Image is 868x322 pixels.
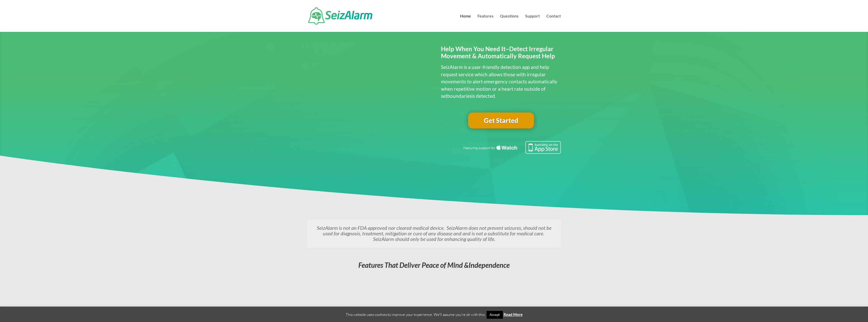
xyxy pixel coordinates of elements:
[358,261,510,269] em: Features That Deliver Peace of Mind &
[546,14,561,32] a: Contact
[463,149,561,155] a: Featuring seizure detection support for the Apple Watch
[441,64,561,100] p: SeizAlarm is a user-friendly detection app and help request service which allows those with irreg...
[460,14,471,32] a: Home
[308,7,372,25] img: SeizAlarm
[500,14,519,32] a: Questions
[468,112,534,129] a: Get Started
[463,141,561,154] img: Seizure detection available in the Apple App Store.
[525,14,540,32] a: Support
[477,14,493,32] a: Features
[487,311,503,319] a: Accept
[441,45,561,63] h2: Help When You Need It–Detect Irregular Movement & Automatically Request Help
[504,312,523,317] a: Read More
[346,312,523,317] span: This website uses cookies to improve your experience. We'll assume you're ok with this.
[317,225,551,242] em: SeizAlarm is not an FDA approved nor cleared medical device. SeizAlarm does not prevent seizures,...
[447,93,472,99] span: boundaries
[469,261,510,269] span: Independence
